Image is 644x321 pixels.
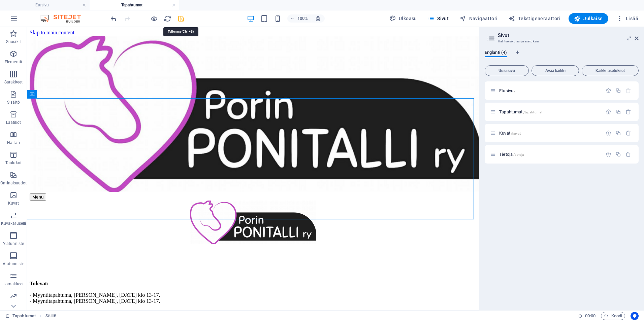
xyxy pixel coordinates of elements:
[3,3,47,8] a: Skip to main content
[109,14,118,23] button: undo
[498,32,639,38] h2: Sivut
[625,109,631,115] div: Poista
[8,201,19,206] p: Kuvat
[606,130,611,136] div: Asetukset
[4,79,23,85] p: Sarakkeet
[569,13,608,24] button: Julkaise
[614,13,641,24] button: Lisää
[511,132,521,135] span: /kuvat
[0,180,26,186] p: Ominaisuudet
[45,312,56,320] nav: breadcrumb
[497,110,602,114] div: Tapahtumat/tapahtumat
[625,88,631,94] div: Aloitussivua ei voi poistaa
[387,13,420,24] div: Ulkoasu (Ctrl+Alt+Y)
[601,312,625,320] button: Koodi
[457,13,500,24] button: Navigaattori
[625,151,631,157] div: Poista
[488,69,526,73] span: Uusi sivu
[616,15,638,22] span: Lisää
[485,48,507,58] span: Englanti (4)
[150,14,158,23] button: Napsauta tästä poistuaksesi esikatselutilasta ja jatkaaksesi muokkaamista
[506,13,563,24] button: Tekstigeneraattori
[3,261,24,266] p: Alatunniste
[513,153,524,156] span: /tietoja
[499,152,524,157] span: Napsauta avataksesi sivun
[287,14,311,23] button: 100%
[7,140,20,145] p: Haitari
[315,15,321,22] i: Koon muuttuessa säädä zoomaustaso automaattisesti sopimaan valittuun laitteeseen.
[3,241,24,246] p: Ylätunniste
[499,109,542,114] span: Napsauta avataksesi sivun
[535,69,576,73] span: Avaa kaikki
[508,15,560,22] span: Tekstigeneraattori
[585,69,636,73] span: Kaikki asetukset
[177,14,185,23] button: save
[2,301,25,307] p: Markkinointi
[578,312,596,320] h6: Istunnon aika
[485,50,639,63] div: Kielivälilehdet
[532,65,579,76] button: Avaa kaikki
[3,281,24,287] p: Lomakkeet
[582,65,639,76] button: Kaikki asetukset
[590,313,591,318] span: :
[428,15,449,22] span: Sivut
[7,100,20,105] p: Sisältö
[615,109,621,115] div: Monista
[585,312,595,320] span: 00 00
[297,14,308,23] h6: 100%
[459,15,497,22] span: Navigaattori
[6,39,21,44] p: Suosikit
[1,221,26,226] p: Kuvakaruselli
[615,88,621,94] div: Monista
[389,15,417,22] span: Ulkoasu
[5,160,22,166] p: Taulukot
[631,312,639,320] button: Usercentrics
[498,38,625,44] h3: Hallitse sivujasi ja asetuksia
[514,89,515,93] span: /
[497,131,602,135] div: Kuvat/kuvat
[163,14,171,23] button: reload
[604,312,622,320] span: Koodi
[164,15,171,23] i: Lataa sivu uudelleen
[574,15,603,22] span: Julkaise
[523,110,543,114] span: /tapahtumat
[387,13,420,24] button: Ulkoasu
[615,130,621,136] div: Monista
[499,131,521,136] span: Napsauta avataksesi sivun
[425,13,451,24] button: Sivut
[497,88,602,93] div: Etusivu/
[615,151,621,157] div: Monista
[606,151,611,157] div: Asetukset
[6,120,21,125] p: Laatikot
[606,109,611,115] div: Asetukset
[45,312,56,320] span: Napsauta valitaksesi. Kaksoisnapsauta muokataksesi
[39,14,89,23] img: Editor Logo
[90,1,179,9] h4: Tapahtumat
[485,65,529,76] button: Uusi sivu
[606,88,611,94] div: Asetukset
[110,15,118,23] i: Kumoa: Muuta tekstiä (Ctrl+Z)
[625,130,631,136] div: Poista
[5,312,36,320] a: Napsauta peruuttaaksesi valinnan. Kaksoisnapsauta avataksesi Sivut
[5,59,22,65] p: Elementit
[499,88,515,93] span: Napsauta avataksesi sivun
[497,152,602,156] div: Tietoja/tietoja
